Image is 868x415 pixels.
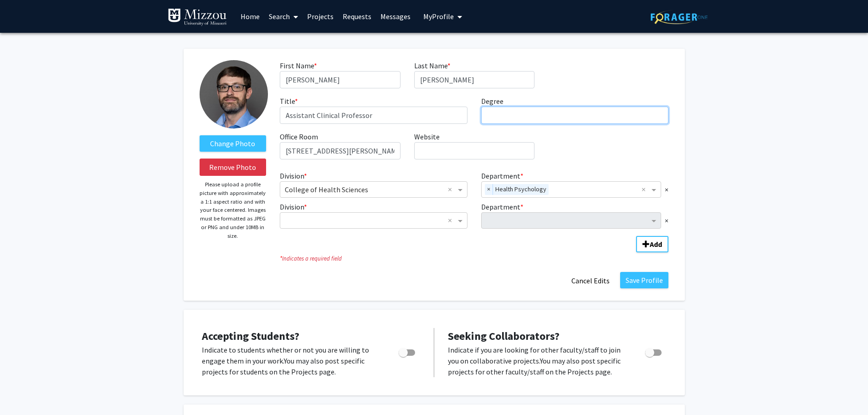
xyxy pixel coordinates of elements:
[236,0,264,32] a: Home
[448,344,628,377] p: Indicate if you are looking for other faculty/staff to join you on collaborative projects. You ma...
[414,131,440,142] label: Website
[395,344,420,358] div: Toggle
[280,60,317,71] label: First Name
[280,131,318,142] label: Office Room
[280,96,298,107] label: Title
[423,12,454,21] span: My Profile
[665,184,668,195] span: ×
[481,96,503,107] label: Degree
[650,240,662,249] b: Add
[202,344,381,377] p: Indicate to students whether or not you are willing to engage them in your work. You may also pos...
[273,170,474,198] div: Division
[481,212,662,229] ng-select: Department
[448,215,456,226] span: Clear all
[565,272,616,289] button: Cancel Edits
[636,236,668,252] button: Add Division/Department
[376,0,415,32] a: Messages
[493,184,549,195] span: Health Psychology
[280,212,467,229] ng-select: Division
[200,135,267,152] label: ChangeProfile Picture
[651,10,708,24] img: ForagerOne Logo
[642,344,667,358] div: Toggle
[202,329,299,343] span: Accepting Students?
[303,0,338,32] a: Projects
[280,254,668,263] i: Indicates a required field
[200,60,268,128] img: Profile Picture
[200,180,267,240] p: Please upload a profile picture with approximately a 1:1 aspect ratio and with your face centered...
[414,60,451,71] label: Last Name
[264,0,303,32] a: Search
[474,170,676,198] div: Department
[448,329,560,343] span: Seeking Collaborators?
[481,181,662,198] ng-select: Department
[665,215,668,226] span: ×
[338,0,376,32] a: Requests
[280,181,467,198] ng-select: Division
[474,201,676,229] div: Department
[485,184,493,195] span: ×
[168,8,227,26] img: University of Missouri Logo
[448,184,456,195] span: Clear all
[200,159,267,176] button: Remove Photo
[642,184,649,195] span: Clear all
[273,201,474,229] div: Division
[7,374,39,408] iframe: Chat
[620,272,668,288] button: Save Profile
